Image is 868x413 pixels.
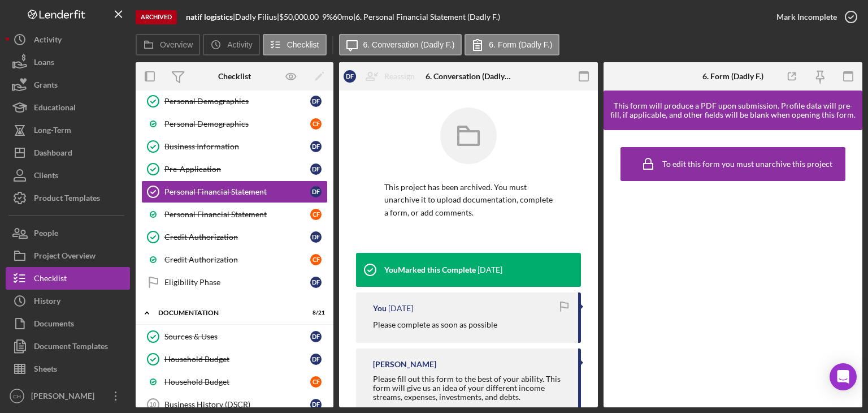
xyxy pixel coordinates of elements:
div: Activity [34,28,62,54]
div: Document Templates [34,335,108,360]
div: $50,000.00 [279,12,322,21]
a: Credit AuthorizationCF [141,248,328,271]
div: Project Overview [34,244,96,270]
div: [PERSON_NAME] [28,385,102,410]
div: Business Information [164,142,310,151]
b: natif logistics [186,12,233,21]
button: Dashboard [6,141,130,164]
div: D F [310,277,322,288]
div: Please fill out this form to the best of your ability. This form will give us an idea of your dif... [373,375,567,402]
button: People [6,222,130,244]
div: This form will produce a PDF upon submission. Profile data will pre-fill, if applicable, and othe... [609,101,857,119]
button: Clients [6,164,130,187]
div: Personal Financial Statement [164,210,310,219]
button: 6. Conversation (Dadly F.) [339,34,462,55]
button: Long-Term [6,119,130,141]
text: CH [13,393,21,399]
div: Sheets [34,358,57,383]
button: Product Templates [6,187,130,209]
div: 8 / 21 [305,309,325,316]
div: Documentation [158,309,297,316]
div: Personal Demographics [164,97,310,106]
a: Personal DemographicsDF [141,90,328,113]
label: 6. Conversation (Dadly F.) [363,40,455,49]
a: Personal Financial StatementCF [141,203,328,226]
button: Loans [6,51,130,74]
button: Documents [6,312,130,335]
a: Pre-ApplicationDF [141,158,328,180]
a: Eligibility PhaseDF [141,271,328,294]
div: Personal Demographics [164,119,310,128]
div: Archived [136,10,177,24]
div: C F [310,254,322,265]
button: Activity [6,28,130,51]
label: Checklist [287,40,319,49]
div: [PERSON_NAME] [373,360,436,369]
a: Household BudgetDF [141,348,328,371]
div: Long-Term [34,119,71,144]
div: D F [310,141,322,152]
div: Household Budget [164,377,310,386]
button: Overview [136,34,200,55]
div: Sources & Uses [164,332,310,341]
div: Grants [34,74,58,99]
div: Household Budget [164,355,310,364]
div: Documents [34,312,74,338]
div: | 6. Personal Financial Statement (Dadly F.) [353,12,500,21]
div: Clients [34,164,58,190]
div: Business History (DSCR) [164,400,310,409]
div: 60 mo [333,12,353,21]
div: 9 % [322,12,333,21]
time: 2025-03-31 14:08 [388,304,413,313]
div: 6. Form (Dadly F.) [702,72,763,81]
div: 6. Conversation (Dadly F.) [426,72,512,81]
div: Product Templates [34,187,100,212]
button: Project Overview [6,244,130,267]
a: Business InformationDF [141,135,328,158]
a: Personal Financial StatementDF [141,180,328,203]
button: Mark Incomplete [765,6,862,28]
button: History [6,290,130,312]
div: D F [310,331,322,342]
label: 6. Form (Dadly F.) [489,40,552,49]
a: Credit AuthorizationDF [141,226,328,248]
label: Overview [160,40,193,49]
div: Pre-Application [164,165,310,174]
div: D F [344,70,356,83]
div: D F [310,399,322,410]
button: 6. Form (Dadly F.) [465,34,559,55]
button: DFReassign [338,65,426,88]
div: You [373,304,387,313]
p: This project has been archived. You must unarchive it to upload documentation, complete a form, o... [384,181,553,219]
div: | [186,12,235,21]
button: Document Templates [6,335,130,358]
a: Sheets [6,358,130,380]
div: Eligibility Phase [164,278,310,287]
a: Personal DemographicsCF [141,113,328,135]
div: Credit Authorization [164,255,310,264]
div: C F [310,376,322,388]
div: Checklist [218,72,251,81]
p: Please complete as soon as possible [373,319,497,331]
button: Educational [6,96,130,119]
label: Activity [227,40,252,49]
a: Grants [6,74,130,96]
div: Reassign [384,65,415,88]
div: D F [310,354,322,365]
div: C F [310,209,322,220]
div: C F [310,118,322,130]
div: D F [310,96,322,107]
div: D F [310,186,322,197]
button: Checklist [6,267,130,290]
a: Sources & UsesDF [141,325,328,348]
tspan: 10 [149,401,156,408]
div: To edit this form you must unarchive this project [662,160,832,169]
div: Personal Financial Statement [164,187,310,196]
